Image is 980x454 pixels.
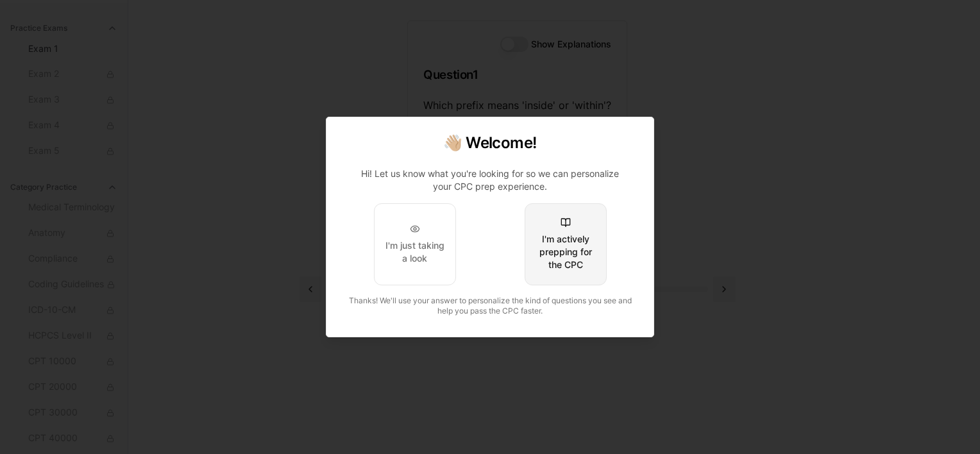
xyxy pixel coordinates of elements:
[385,239,445,265] div: I'm just taking a look
[536,233,596,271] div: I'm actively prepping for the CPC
[525,203,607,285] button: I'm actively prepping for the CPC
[342,133,638,153] h2: 👋🏼 Welcome!
[374,203,456,285] button: I'm just taking a look
[349,296,632,315] span: Thanks! We'll use your answer to personalize the kind of questions you see and help you pass the ...
[352,167,628,193] p: Hi! Let us know what you're looking for so we can personalize your CPC prep experience.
